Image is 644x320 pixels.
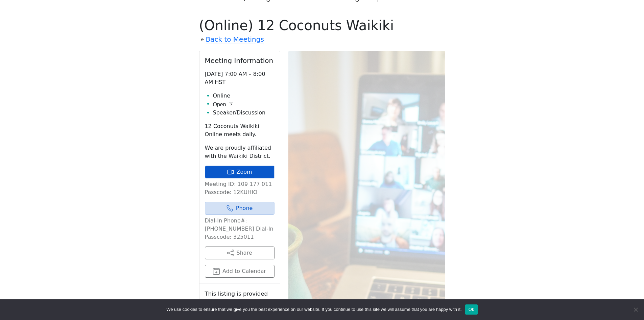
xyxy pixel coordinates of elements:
[205,122,275,138] p: 12 Coconuts Waikiki Online meets daily.
[205,289,275,308] small: This listing is provided by:
[632,306,639,313] span: No
[205,144,275,160] p: We are proudly affiliated with the Waikiki District.
[199,17,445,34] h1: (Online) 12 Coconuts Waikiki
[205,247,275,259] button: Share
[205,57,275,65] h2: Meeting Information
[205,217,275,241] p: Dial-In Phone#: [PHONE_NUMBER] Dial-In Passcode: 325011
[166,306,461,313] span: We use cookies to ensure that we give you the best experience on our website. If you continue to ...
[205,265,275,278] button: Add to Calendar
[213,101,226,109] span: Open
[213,109,275,117] li: Speaker/Discussion
[465,304,478,315] button: Ok
[205,166,275,178] a: Zoom
[213,92,275,100] li: Online
[205,180,275,196] p: Meeting ID: 109 177 011 Passcode: 12KUHIO
[206,34,264,45] a: Back to Meetings
[205,202,275,215] a: Phone
[213,101,233,109] button: Open
[205,70,275,86] p: [DATE] 7:00 AM – 8:00 AM HST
